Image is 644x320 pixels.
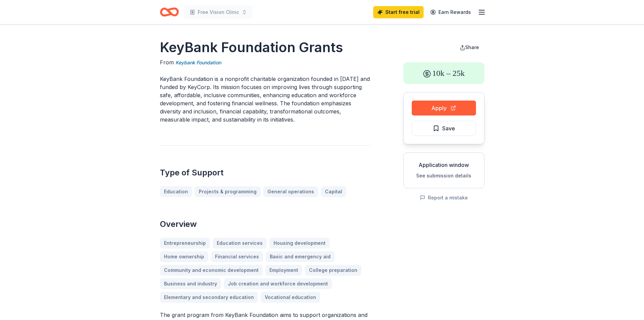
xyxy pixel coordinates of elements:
[160,186,192,197] a: Education
[160,58,371,67] div: From
[160,75,371,124] p: KeyBank Foundation is a nonprofit charitable organization founded in [DATE] and funded by KeyCorp...
[175,59,221,67] a: Keybank Foundation
[412,121,476,136] button: Save
[195,186,261,197] a: Projects & programming
[263,186,318,197] a: General operations
[198,8,239,16] span: Free Vision Clinic
[426,6,475,18] a: Earn Rewards
[403,62,484,84] div: 10k – 25k
[160,38,371,57] h1: KeyBank Foundation Grants
[160,219,371,230] h2: Overview
[160,167,371,178] h2: Type of Support
[321,186,346,197] a: Capital
[454,41,484,54] button: Share
[416,172,471,180] button: See submission details
[420,194,468,202] button: Report a mistake
[442,124,455,133] span: Save
[373,6,424,18] a: Start free trial
[184,5,253,19] button: Free Vision Clinic
[465,44,479,50] span: Share
[412,101,476,115] button: Apply
[160,4,179,20] a: Home
[409,161,479,169] div: Application window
